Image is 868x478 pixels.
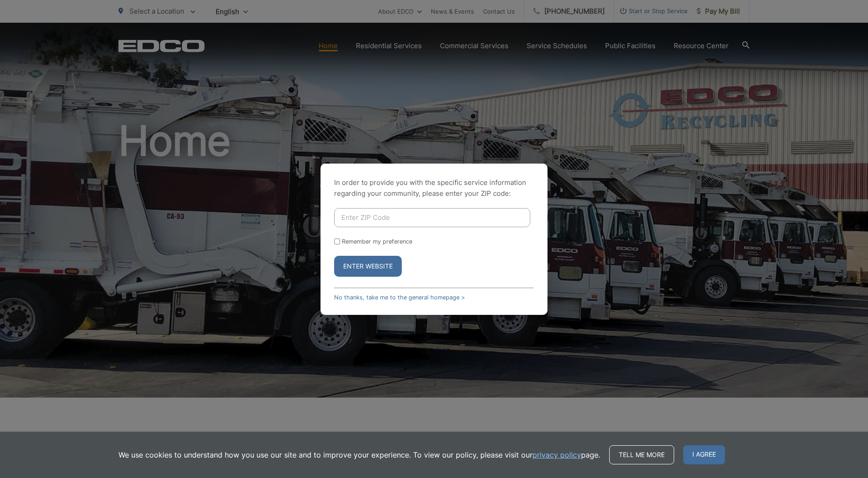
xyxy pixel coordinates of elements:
[609,445,674,464] a: Tell me more
[334,208,530,227] input: Enter ZIP Code
[334,256,402,277] button: Enter Website
[533,449,581,460] a: privacy policy
[334,177,534,199] p: In order to provide you with the specific service information regarding your community, please en...
[683,445,725,464] span: I agree
[118,449,600,460] p: We use cookies to understand how you use our site and to improve your experience. To view our pol...
[334,294,465,301] a: No thanks, take me to the general homepage >
[342,238,412,245] label: Remember my preference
